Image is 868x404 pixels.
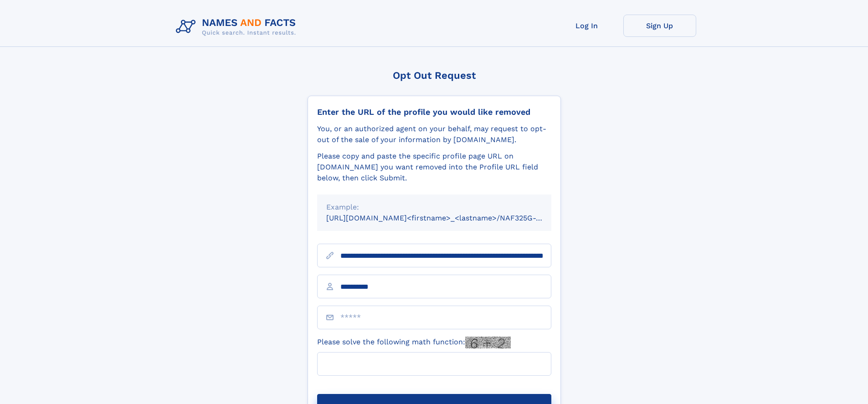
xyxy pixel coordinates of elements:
label: Please solve the following math function: [317,337,511,348]
div: Example: [326,202,542,213]
div: Enter the URL of the profile you would like removed [317,107,551,117]
div: Please copy and paste the specific profile page URL on [DOMAIN_NAME] you want removed into the Pr... [317,151,551,184]
a: Log In [550,15,623,37]
a: Sign Up [623,15,696,37]
div: Opt Out Request [308,70,561,81]
small: [URL][DOMAIN_NAME]<firstname>_<lastname>/NAF325G-xxxxxxxx [326,214,569,222]
img: Logo Names and Facts [172,15,303,39]
div: You, or an authorized agent on your behalf, may request to opt-out of the sale of your informatio... [317,123,551,145]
